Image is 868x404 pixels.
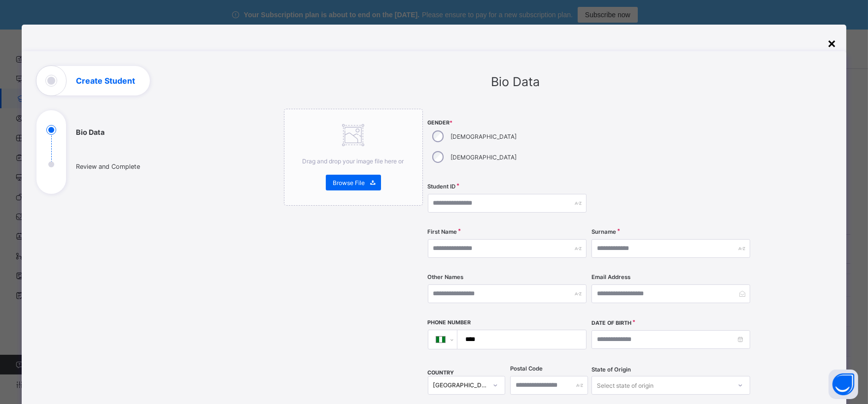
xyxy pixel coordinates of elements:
[451,133,517,140] label: [DEMOGRAPHIC_DATA]
[433,382,487,389] div: [GEOGRAPHIC_DATA]
[428,183,456,190] label: Student ID
[76,77,135,85] h1: Create Student
[491,74,540,89] span: Bio Data
[428,120,587,126] span: Gender
[591,274,630,280] label: Email Address
[597,376,654,395] div: Select state of origin
[428,370,454,376] span: COUNTRY
[510,365,543,372] label: Postal Code
[303,157,404,165] span: Drag and drop your image file here or
[428,228,457,235] label: First Name
[591,320,631,326] label: Date of Birth
[591,228,616,235] label: Surname
[284,109,423,206] div: Drag and drop your image file here orBrowse File
[333,179,365,186] span: Browse File
[591,366,631,373] span: State of Origin
[428,274,464,280] label: Other Names
[428,319,471,326] label: Phone Number
[827,34,836,51] div: ×
[829,370,858,399] button: Open asap
[451,154,517,161] label: [DEMOGRAPHIC_DATA]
